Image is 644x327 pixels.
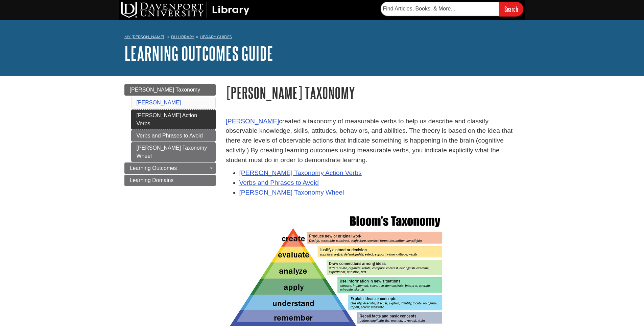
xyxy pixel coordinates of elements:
a: Verbs and Phrases to Avoid [131,130,216,142]
form: Searches DU Library's articles, books, and more [381,2,523,16]
nav: breadcrumb [124,32,520,43]
a: Learning Domains [124,175,216,186]
span: Learning Domains [130,177,174,183]
span: Learning Outcomes [130,165,177,171]
a: Verbs and Phrases to Avoid [239,179,319,186]
input: Search [499,2,523,16]
div: Guide Page Menu [124,84,216,186]
img: DU Library [121,2,249,18]
a: [PERSON_NAME] [137,100,181,105]
a: DU Library [171,34,194,39]
a: [PERSON_NAME] Taxonomy Action Verbs [239,169,362,176]
h1: [PERSON_NAME] Taxonomy [226,84,520,101]
input: Find Articles, Books, & More... [381,2,499,16]
a: [PERSON_NAME] Action Verbs [131,110,216,129]
span: [PERSON_NAME] Taxonomy [130,87,200,93]
a: [PERSON_NAME] Taxonomy [124,84,216,96]
a: Learning Outcomes [124,162,216,174]
a: Learning Outcomes Guide [124,43,273,64]
p: created a taxonomy of measurable verbs to help us describe and classify observable knowledge, ski... [226,117,520,165]
a: [PERSON_NAME] Taxonomy Wheel [239,189,344,196]
a: [PERSON_NAME] [226,118,279,125]
a: My [PERSON_NAME] [124,34,164,40]
a: Library Guides [200,34,232,39]
a: [PERSON_NAME] Taxonomy Wheel [131,142,216,162]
